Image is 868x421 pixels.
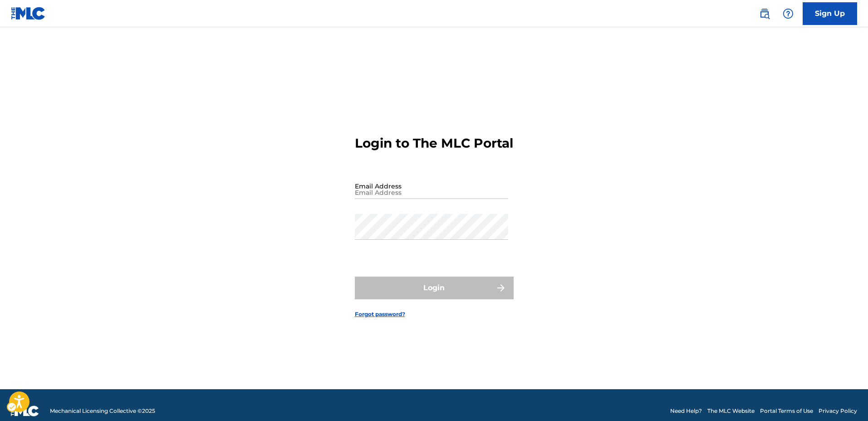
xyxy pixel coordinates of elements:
a: Sign Up [803,2,857,25]
iframe: Iframe | Resource Center [843,278,868,351]
img: search [759,8,770,19]
a: The MLC Website [707,407,755,415]
img: logo [11,406,39,416]
a: Need Help? [670,407,702,415]
a: Portal Terms of Use [760,407,813,415]
h3: Login to The MLC Portal [355,135,513,151]
input: Email Address [355,173,508,199]
span: Mechanical Licensing Collective © 2025 [50,407,155,415]
a: Privacy Policy [819,407,857,415]
img: MLC Logo [11,7,46,20]
img: help [783,8,794,19]
a: Forgot password? [355,310,405,318]
input: Password [355,214,508,240]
